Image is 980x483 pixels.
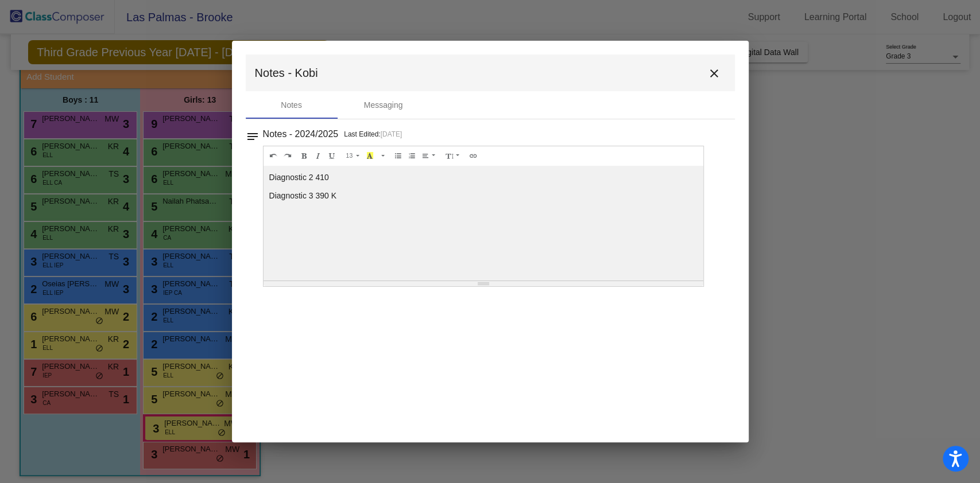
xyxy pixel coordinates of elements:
[246,126,259,140] mat-icon: notes
[391,149,405,163] button: Unordered list (CTRL+SHIFT+NUM7)
[363,149,377,163] button: Recent Color
[266,149,281,163] button: Undo (CTRL+Z)
[325,149,339,163] button: Underline (CTRL+U)
[269,190,698,201] p: Diagnostic 3 390 K
[342,149,363,163] button: Font Size
[381,130,402,138] span: [DATE]
[269,172,698,183] p: Diagnostic 2 410
[364,99,403,111] div: Messaging
[280,149,295,163] button: Redo (CTRL+Y)
[377,149,388,163] button: More Color
[707,67,721,80] mat-icon: close
[419,149,440,163] button: Paragraph
[466,149,481,163] button: Link (CTRL+K)
[297,149,312,163] button: Bold (CTRL+B)
[344,128,402,140] p: Last Edited:
[346,152,353,159] span: 13
[442,149,463,163] button: Line Height
[263,126,339,142] h3: Notes - 2024/2025
[311,149,326,163] button: Italic (CTRL+I)
[405,149,419,163] button: Ordered list (CTRL+SHIFT+NUM8)
[264,281,704,286] div: Resize
[281,99,302,111] div: Notes
[255,64,318,82] span: Notes - Kobi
